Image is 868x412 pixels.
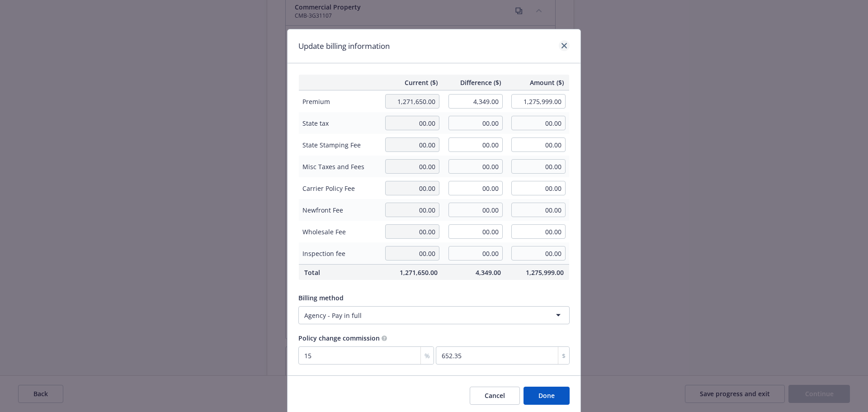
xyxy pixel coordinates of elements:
[298,40,390,52] h1: Update billing information
[298,294,344,302] span: Billing method
[302,249,376,258] span: Inspection fee
[448,268,501,277] span: 4,349.00
[425,351,430,360] span: %
[512,78,564,87] span: Amount ($)
[470,387,520,405] button: Cancel
[448,78,501,87] span: Difference ($)
[302,140,376,150] span: State Stamping Fee
[302,118,376,128] span: State tax
[302,184,376,193] span: Carrier Policy Fee
[562,351,566,360] span: $
[298,334,380,342] span: Policy change commission
[302,227,376,237] span: Wholesale Fee
[559,40,570,51] a: close
[512,268,564,277] span: 1,275,999.00
[302,205,376,215] span: Newfront Fee
[524,387,570,405] button: Done
[385,78,438,87] span: Current ($)
[385,268,438,277] span: 1,271,650.00
[304,268,374,277] span: Total
[302,162,376,171] span: Misc Taxes and Fees
[302,97,376,106] span: Premium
